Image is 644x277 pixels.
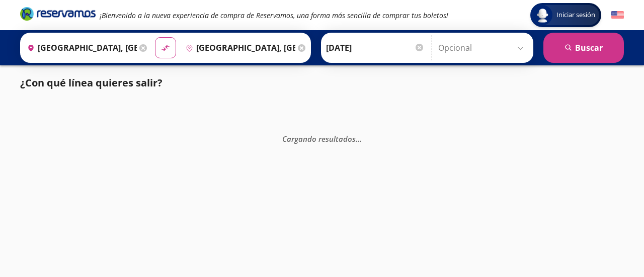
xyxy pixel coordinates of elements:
span: . [356,133,358,143]
input: Elegir Fecha [326,35,425,60]
span: . [360,133,362,143]
p: ¿Con qué línea quieres salir? [20,75,163,90]
i: Brand Logo [20,6,96,21]
button: English [611,9,624,22]
span: Iniciar sesión [552,10,599,20]
input: Buscar Destino [182,35,295,60]
a: Brand Logo [20,6,96,24]
em: ¡Bienvenido a la nueva experiencia de compra de Reservamos, una forma más sencilla de comprar tus... [100,11,448,20]
input: Opcional [438,35,528,60]
em: Cargando resultados [282,133,362,143]
span: . [358,133,360,143]
input: Buscar Origen [23,35,137,60]
button: Buscar [543,33,624,63]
